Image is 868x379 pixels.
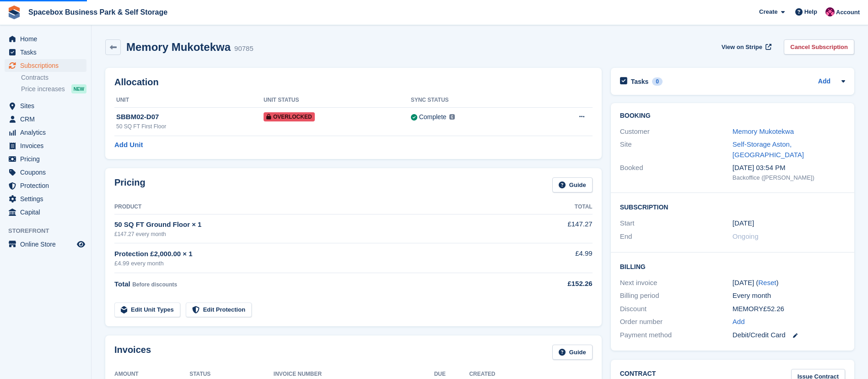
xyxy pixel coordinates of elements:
[652,77,663,86] div: 0
[5,179,86,192] a: menu
[114,280,130,288] span: Total
[20,139,75,152] span: Invoices
[126,41,231,53] h2: Memory Mukotekwa
[20,113,75,126] span: CRM
[759,7,777,16] span: Create
[114,220,519,230] div: 50 SQ FT Ground Floor × 1
[264,93,411,108] th: Unit Status
[620,139,733,160] div: Site
[758,279,776,286] a: Reset
[620,112,845,120] h2: Booking
[733,291,845,301] div: Every month
[519,243,593,273] td: £4.99
[620,330,733,341] div: Payment method
[620,126,733,137] div: Customer
[519,279,593,289] div: £152.26
[264,112,315,121] span: Overlocked
[620,163,733,182] div: Booked
[114,345,151,360] h2: Invoices
[733,163,845,173] div: [DATE] 03:54 PM
[5,238,86,251] a: menu
[5,192,86,205] a: menu
[733,232,759,240] span: Ongoing
[733,127,794,135] a: Memory Mukotekwa
[114,259,519,268] div: £4.99 every month
[620,278,733,288] div: Next invoice
[132,281,177,288] span: Before discounts
[552,177,593,192] a: Guide
[114,302,180,318] a: Edit Unit Types
[114,77,593,88] h2: Allocation
[114,249,519,259] div: Protection £2,000.00 × 1
[5,59,86,72] a: menu
[419,112,447,122] div: Complete
[733,173,845,182] div: Backoffice ([PERSON_NAME])
[5,139,86,152] a: menu
[114,177,146,192] h2: Pricing
[7,5,21,19] img: stora-icon-8386f47178a22dfd0bd8f6a31ec36ba5ce8667c1dd55bd0f319d3a0aa187defe.svg
[25,5,171,20] a: Spacebox Business Park & Self Storage
[5,46,86,59] a: menu
[631,77,649,86] h2: Tasks
[733,278,845,288] div: [DATE] ( )
[20,126,75,139] span: Analytics
[116,122,264,131] div: 50 SQ FT First Floor
[114,140,143,150] a: Add Unit
[5,99,86,112] a: menu
[20,238,75,251] span: Online Store
[114,93,264,108] th: Unit
[620,304,733,314] div: Discount
[21,85,65,93] span: Price increases
[552,345,593,360] a: Guide
[620,202,845,211] h2: Subscription
[21,84,86,94] a: Price increases NEW
[234,44,253,54] div: 90785
[519,200,593,214] th: Total
[71,84,86,93] div: NEW
[20,166,75,179] span: Coupons
[20,46,75,59] span: Tasks
[20,192,75,205] span: Settings
[620,231,733,242] div: End
[186,302,252,318] a: Edit Protection
[733,218,754,229] time: 2025-06-18 00:00:00 UTC
[8,226,91,236] span: Storefront
[20,99,75,112] span: Sites
[114,200,519,214] th: Product
[620,262,845,271] h2: Billing
[75,239,86,250] a: Preview store
[5,126,86,139] a: menu
[733,330,845,341] div: Debit/Credit Card
[620,218,733,229] div: Start
[116,112,264,122] div: SBBM02-D07
[718,39,773,55] a: View on Stripe
[21,73,86,82] a: Contracts
[818,77,830,87] a: Add
[449,114,455,120] img: icon-info-grey-7440780725fd019a000dd9b08b2336e03edf1995a4989e88bcd33f0948082b44.svg
[5,166,86,179] a: menu
[20,206,75,219] span: Capital
[784,39,854,55] a: Cancel Subscription
[733,304,845,314] div: MEMORY£52.26
[722,43,762,52] span: View on Stripe
[114,230,519,238] div: £147.27 every month
[620,291,733,301] div: Billing period
[5,206,86,219] a: menu
[411,93,537,108] th: Sync Status
[5,33,86,45] a: menu
[620,317,733,327] div: Order number
[5,153,86,165] a: menu
[804,7,817,16] span: Help
[5,113,86,126] a: menu
[836,8,860,17] span: Account
[20,33,75,45] span: Home
[733,140,804,159] a: Self-Storage Aston, [GEOGRAPHIC_DATA]
[20,179,75,192] span: Protection
[519,214,593,243] td: £147.27
[20,153,75,165] span: Pricing
[20,59,75,72] span: Subscriptions
[825,7,835,16] img: Avishka Chauhan
[733,317,745,327] a: Add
